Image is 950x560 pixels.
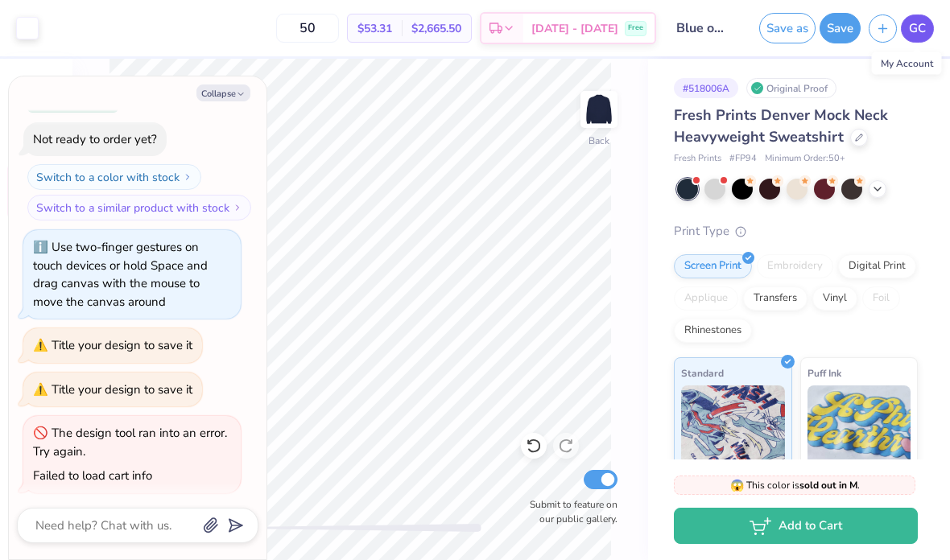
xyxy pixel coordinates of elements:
div: Screen Print [674,254,752,278]
button: Switch to a similar product with stock [27,195,251,220]
span: # FP94 [729,152,757,166]
div: Foil [862,286,900,311]
div: Use two-finger gestures on touch devices or hold Space and drag canvas with the mouse to move the... [33,239,208,310]
div: Failed to load cart info [33,467,152,484]
img: Standard [681,385,785,466]
span: Minimum Order: 50 + [765,152,845,166]
span: Free [628,23,643,34]
div: Vinyl [812,286,857,311]
span: $2,665.50 [411,20,461,37]
input: – – [276,14,339,43]
button: Add to cart [27,87,118,113]
button: Collapse [196,84,250,101]
input: Untitled Design [664,12,743,44]
img: Switch to a color with stock [183,172,192,182]
div: Applique [674,286,738,311]
span: GC [909,19,926,38]
div: Digital Print [838,254,916,278]
div: Not ready to order yet? [33,131,157,147]
img: Back [583,93,615,126]
button: Save [820,13,861,43]
div: Back [589,134,609,148]
button: Save as [759,13,816,43]
img: Puff Ink [807,385,911,466]
span: 😱 [730,478,744,493]
div: The design tool ran into an error. Try again. [33,425,227,459]
span: [DATE] - [DATE] [531,20,618,37]
div: # 518006A [674,78,738,98]
div: Print Type [674,222,918,241]
a: GC [901,14,934,43]
span: $53.31 [357,20,392,37]
span: Standard [681,364,724,381]
span: Fresh Prints Denver Mock Neck Heavyweight Sweatshirt [674,105,888,146]
div: Rhinestones [674,319,752,343]
div: Title your design to save it [52,381,192,397]
button: Switch to a color with stock [27,164,201,190]
span: This color is . [730,478,860,492]
label: Submit to feature on our public gallery. [521,497,617,526]
div: Transfers [743,286,807,311]
button: Add to Cart [674,508,918,544]
span: Puff Ink [807,364,841,381]
div: My Account [872,52,942,75]
div: Original Proof [746,78,836,98]
div: Embroidery [757,254,833,278]
span: Fresh Prints [674,152,721,166]
strong: sold out in M [799,479,857,492]
div: Title your design to save it [52,337,192,353]
img: Switch to a similar product with stock [233,203,242,212]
